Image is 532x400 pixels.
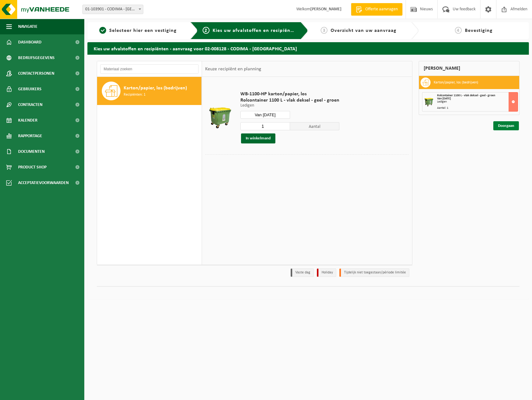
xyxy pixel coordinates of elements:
[18,159,47,175] span: Product Shop
[18,112,37,128] span: Kalender
[290,122,340,130] span: Aantal
[18,19,37,34] span: Navigatie
[109,28,177,33] span: Selecteer hier een vestiging
[437,97,451,100] strong: Van [DATE]
[339,268,409,277] li: Tijdelijk niet toegestaan/période limitée
[87,42,529,54] h2: Kies uw afvalstoffen en recipiënten - aanvraag voor 02-008128 - CODIMA - [GEOGRAPHIC_DATA]
[18,128,42,144] span: Rapportage
[240,103,339,108] p: Ledigen
[493,121,519,130] a: Doorgaan
[321,27,328,34] span: 3
[202,61,264,77] div: Keuze recipiënt en planning
[351,3,402,16] a: Offerte aanvragen
[18,97,42,112] span: Contracten
[18,34,42,50] span: Dashboard
[317,268,336,277] li: Holiday
[91,27,185,34] a: 1Selecteer hier een vestiging
[240,111,290,119] input: Selecteer datum
[310,7,342,12] strong: [PERSON_NAME]
[97,77,202,105] button: Karton/papier, los (bedrijven) Recipiënten: 1
[331,28,397,33] span: Overzicht van uw aanvraag
[18,175,69,191] span: Acceptatievoorwaarden
[213,28,298,33] span: Kies uw afvalstoffen en recipiënten
[437,107,518,110] div: Aantal: 1
[240,91,339,97] span: WB-1100-HP karton/papier, los
[364,6,399,12] span: Offerte aanvragen
[203,27,209,34] span: 2
[99,27,106,34] span: 1
[18,81,42,97] span: Gebruikers
[437,94,495,97] span: Rolcontainer 1100 L - vlak deksel - geel - groen
[82,5,143,14] span: 01-103901 - CODIMA - GENT
[291,268,314,277] li: Vaste dag
[18,50,55,66] span: Bedrijfsgegevens
[241,133,275,143] button: In winkelmand
[240,97,339,103] span: Rolcontainer 1100 L - vlak deksel - geel - groen
[124,84,187,92] span: Karton/papier, los (bedrijven)
[434,77,478,87] h3: Karton/papier, los (bedrijven)
[455,27,462,34] span: 4
[18,66,54,81] span: Contactpersonen
[18,144,45,159] span: Documenten
[100,64,199,74] input: Materiaal zoeken
[419,61,520,76] div: [PERSON_NAME]
[124,92,145,98] span: Recipiënten: 1
[83,5,143,14] span: 01-103901 - CODIMA - GENT
[465,28,493,33] span: Bevestiging
[437,100,518,103] div: Ledigen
